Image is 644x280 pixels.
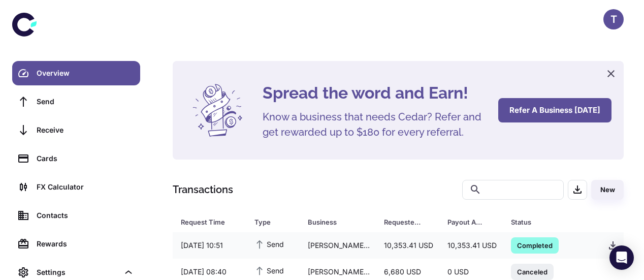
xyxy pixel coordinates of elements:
div: [DATE] 10:51 [173,236,246,255]
a: Send [12,89,140,114]
div: Request Time [181,215,229,229]
h1: Transactions [173,182,233,197]
button: T [603,9,624,29]
h5: Know a business that needs Cedar? Refer and get rewarded up to $180 for every referral. [263,109,486,140]
div: Contacts [37,210,134,221]
div: [PERSON_NAME] ELEVATORS [300,236,376,255]
span: Payout Amount [447,215,499,229]
span: Status [511,215,588,229]
a: Rewards [12,232,140,256]
a: Contacts [12,203,140,228]
div: Send [37,96,134,107]
div: Status [511,215,574,229]
a: Receive [12,118,140,142]
button: Refer a business [DATE] [498,98,611,122]
div: Cards [37,153,134,164]
span: Request Time [181,215,242,229]
a: FX Calculator [12,175,140,199]
span: Requested Amount [384,215,435,229]
a: Overview [12,61,140,85]
a: Cards [12,146,140,171]
span: Send [254,238,284,250]
div: Type [254,215,282,229]
div: 10,353.41 USD [376,236,439,255]
div: 10,353.41 USD [439,236,503,255]
div: Rewards [37,238,134,250]
span: Canceled [511,266,554,276]
div: FX Calculator [37,181,134,193]
h4: Spread the word and Earn! [263,81,486,105]
button: New [591,180,624,200]
span: Type [254,215,296,229]
div: Requested Amount [384,215,422,229]
div: Open Intercom Messenger [609,245,634,270]
div: Payout Amount [447,215,486,229]
div: Settings [37,267,119,278]
div: Receive [37,125,134,136]
span: Completed [511,240,559,250]
div: Overview [37,68,134,79]
span: Send [254,265,284,276]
